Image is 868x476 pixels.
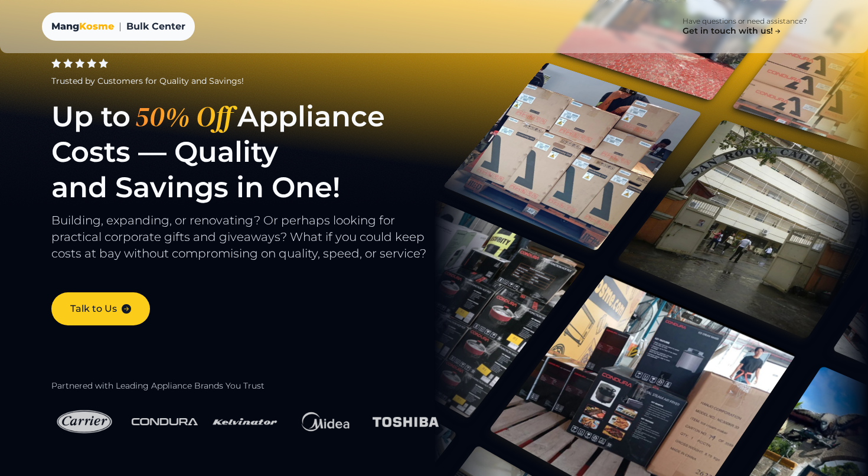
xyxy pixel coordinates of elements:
[126,19,185,34] span: Bulk Center
[132,411,198,432] img: Condura Logo
[51,99,461,205] h1: Up to Appliance Costs — Quality and Savings in One!
[51,381,461,392] h2: Partnered with Leading Appliance Brands You Trust
[664,9,826,44] a: Have questions or need assistance? Get in touch with us!
[51,19,114,34] div: Mang
[51,75,461,87] div: Trusted by Customers for Quality and Savings!
[130,99,237,134] span: 50% Off
[51,212,461,273] p: Building, expanding, or renovating? Or perhaps looking for practical corporate gifts and giveaway...
[79,21,114,32] span: Kosme
[51,292,150,325] a: Talk to Us
[292,401,358,442] img: Midea Logo
[683,26,782,37] h4: Get in touch with us!
[373,410,439,434] img: Toshiba Logo
[51,402,118,442] img: Carrier Logo
[51,19,114,34] a: MangKosme
[212,402,278,442] img: Kelvinator Logo
[683,17,807,26] p: Have questions or need assistance?
[119,19,122,34] span: |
